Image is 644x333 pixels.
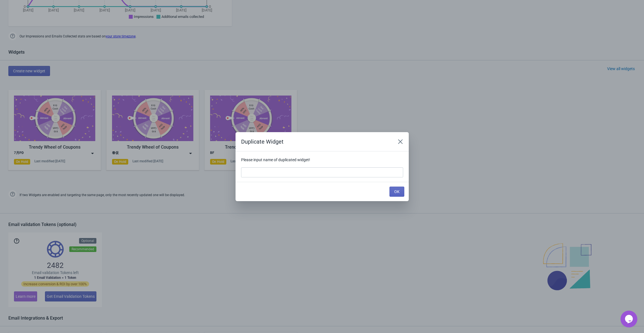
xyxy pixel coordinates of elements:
h2: Duplicate Widget [241,138,390,146]
button: Close [395,137,405,147]
button: OK [389,187,404,197]
iframe: chat widget [621,311,638,327]
span: OK [394,189,400,194]
p: Please input name of duplicated widget! [241,157,403,163]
